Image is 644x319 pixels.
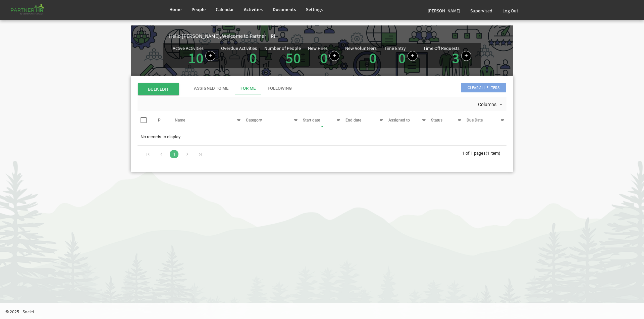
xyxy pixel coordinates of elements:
a: [PERSON_NAME] [423,1,465,20]
a: 50 [285,49,301,67]
div: Total number of active people in Partner HR [264,46,303,66]
a: Add new person to Partner HR [329,51,339,61]
a: Create a new time off request [461,51,471,61]
div: Activities assigned to you for which the Due Date is passed [221,46,259,66]
span: Activities [244,6,263,12]
span: BULK EDIT [138,83,179,95]
span: Clear all filters [461,83,506,92]
div: New Volunteers [345,46,377,51]
span: Documents [273,6,296,12]
div: Volunteer hired in the last 7 days [345,46,378,66]
div: For Me [240,85,256,92]
a: Create a new Activity [205,51,215,61]
div: tab-header [188,82,557,94]
a: Log Out [497,1,523,20]
div: Active Activities [173,46,204,51]
div: People hired in the last 7 days [308,46,339,66]
div: Time Off Requests [423,46,460,51]
div: Hello [PERSON_NAME], Welcome to Partner HR! [169,32,513,40]
div: New Hires [308,46,328,51]
div: Number of Time Entries [384,46,418,66]
a: 10 [188,49,204,67]
div: Time Entry [384,46,406,51]
div: Number of People [264,46,301,51]
a: 0 [398,49,406,67]
a: Log hours [408,51,418,61]
a: 0 [320,49,328,67]
a: 0 [369,49,377,67]
div: Assigned To Me [194,85,228,92]
div: Number of active time off requests [423,46,471,66]
div: Number of active Activities in Partner HR [173,46,215,66]
a: Supervised [465,1,497,20]
p: © 2025 - Societ [5,308,644,315]
span: People [192,6,206,12]
span: Supervised [470,8,492,14]
span: Settings [306,6,323,12]
div: Overdue Activities [221,46,257,51]
a: 0 [249,49,257,67]
span: Home [169,6,181,12]
div: Following [268,85,292,92]
span: Calendar [216,6,234,12]
a: 3 [452,49,460,67]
